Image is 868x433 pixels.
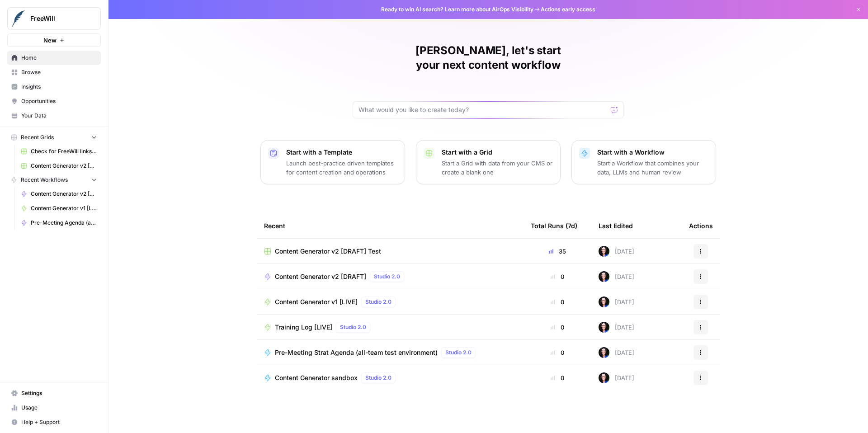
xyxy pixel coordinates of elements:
h1: [PERSON_NAME], let's start your next content workflow [353,43,624,72]
button: Recent Grids [7,131,101,144]
span: Your Data [21,112,97,120]
span: Training Log [LIVE] [275,323,332,332]
span: Recent Grids [21,133,54,141]
div: 0 [531,297,584,306]
span: Studio 2.0 [365,374,392,382]
img: qbv1ulvrwtta9e8z8l6qv22o0bxd [599,322,609,333]
div: [DATE] [599,322,634,333]
span: Content Generator v1 [LIVE] [275,297,358,306]
a: Pre-Meeting Strat Agenda (all-team test environment)Studio 2.0 [264,347,516,358]
span: Settings [21,389,97,397]
span: Content Generator v2 [DRAFT] Test [275,247,381,256]
div: Total Runs (7d) [531,213,577,238]
button: Start with a WorkflowStart a Workflow that combines your data, LLMs and human review [571,140,716,184]
a: Content Generator v2 [DRAFT] [17,187,101,201]
span: Home [21,54,97,62]
span: Pre-Meeting Agenda (add gift data + testing new agenda format) [31,219,97,227]
span: Content Generator v2 [DRAFT] Test [31,162,97,170]
span: Actions early access [541,5,595,14]
button: Start with a GridStart a Grid with data from your CMS or create a blank one [416,140,561,184]
button: Start with a TemplateLaunch best-practice driven templates for content creation and operations [260,140,405,184]
button: Recent Workflows [7,173,101,187]
img: qbv1ulvrwtta9e8z8l6qv22o0bxd [599,271,609,282]
span: Browse [21,68,97,76]
p: Launch best-practice driven templates for content creation and operations [286,159,397,177]
p: Start a Grid with data from your CMS or create a blank one [442,159,553,177]
a: Content Generator v2 [DRAFT] Test [264,247,516,256]
span: Recent Workflows [21,176,68,184]
p: Start a Workflow that combines your data, LLMs and human review [597,159,708,177]
span: Insights [21,83,97,91]
a: Check for FreeWill links on partner's external website [17,144,101,159]
div: 0 [531,323,584,332]
p: Start with a Grid [442,148,553,157]
div: [DATE] [599,271,634,282]
span: FreeWill [30,14,85,23]
span: New [43,36,57,45]
span: Help + Support [21,418,97,426]
a: Home [7,51,101,65]
span: Studio 2.0 [340,323,366,331]
div: [DATE] [599,297,634,307]
img: qbv1ulvrwtta9e8z8l6qv22o0bxd [599,347,609,358]
a: Opportunities [7,94,101,108]
div: 35 [531,247,584,256]
a: Content Generator v2 [DRAFT]Studio 2.0 [264,271,516,282]
a: Settings [7,386,101,400]
span: Content Generator v2 [DRAFT] [31,190,97,198]
a: Content Generator v1 [LIVE] [17,201,101,216]
div: 0 [531,348,584,357]
span: Pre-Meeting Strat Agenda (all-team test environment) [275,348,438,357]
a: Insights [7,80,101,94]
input: What would you like to create today? [359,105,607,114]
div: 0 [531,272,584,281]
span: Content Generator v2 [DRAFT] [275,272,366,281]
span: Studio 2.0 [374,273,400,281]
span: Content Generator sandbox [275,373,358,382]
p: Start with a Template [286,148,397,157]
span: Check for FreeWill links on partner's external website [31,147,97,155]
img: qbv1ulvrwtta9e8z8l6qv22o0bxd [599,372,609,383]
img: qbv1ulvrwtta9e8z8l6qv22o0bxd [599,297,609,307]
span: Studio 2.0 [365,298,392,306]
img: FreeWill Logo [10,10,27,27]
a: Content Generator v1 [LIVE]Studio 2.0 [264,297,516,307]
button: Workspace: FreeWill [7,7,101,30]
a: Content Generator sandboxStudio 2.0 [264,372,516,383]
a: Your Data [7,108,101,123]
span: Usage [21,404,97,412]
a: Content Generator v2 [DRAFT] Test [17,159,101,173]
a: Training Log [LIVE]Studio 2.0 [264,322,516,333]
button: Help + Support [7,415,101,429]
p: Start with a Workflow [597,148,708,157]
img: qbv1ulvrwtta9e8z8l6qv22o0bxd [599,246,609,257]
span: Opportunities [21,97,97,105]
a: Browse [7,65,101,80]
div: [DATE] [599,246,634,257]
div: [DATE] [599,372,634,383]
div: Recent [264,213,516,238]
span: Content Generator v1 [LIVE] [31,204,97,212]
span: Ready to win AI search? about AirOps Visibility [381,5,533,14]
a: Pre-Meeting Agenda (add gift data + testing new agenda format) [17,216,101,230]
a: Learn more [445,6,475,13]
button: New [7,33,101,47]
a: Usage [7,400,101,415]
div: [DATE] [599,347,634,358]
div: Actions [689,213,713,238]
div: Last Edited [599,213,633,238]
span: Studio 2.0 [445,348,472,357]
div: 0 [531,373,584,382]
